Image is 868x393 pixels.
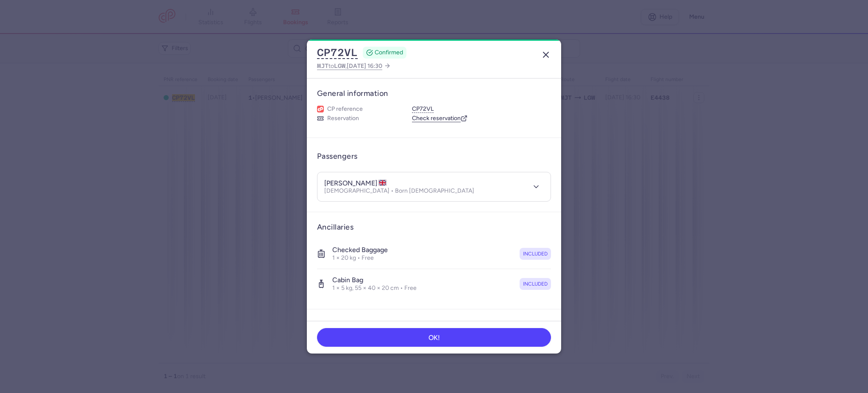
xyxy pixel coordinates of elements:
span: Reservation [327,115,359,122]
h4: [PERSON_NAME] [324,179,387,188]
span: LGW [334,62,345,69]
a: MJTtoLGW,[DATE] 16:30 [317,61,391,71]
button: CP72VL [317,46,358,59]
span: included [523,250,548,258]
a: Check reservation [412,115,467,122]
figure: 1L airline logo [317,106,324,112]
span: CP reference [327,105,363,113]
span: to , [317,61,382,71]
p: 1 × 5 kg, 55 × 40 × 20 cm • Free [332,284,417,292]
span: MJT [317,62,328,69]
h4: Checked baggage [332,246,388,254]
span: CONFIRMED [375,48,403,57]
h3: General information [317,89,551,98]
span: included [523,280,548,288]
p: 1 × 20 kg • Free [332,254,388,262]
h3: Ancillaries [317,222,551,232]
button: CP72VL [412,105,434,113]
span: OK! [428,334,440,342]
button: OK! [317,328,551,347]
span: [DATE] 16:30 [347,62,382,70]
h3: Items [317,320,337,329]
p: [DEMOGRAPHIC_DATA] • Born [DEMOGRAPHIC_DATA] [324,188,474,194]
h4: Cabin bag [332,276,417,284]
h3: Passengers [317,152,358,161]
